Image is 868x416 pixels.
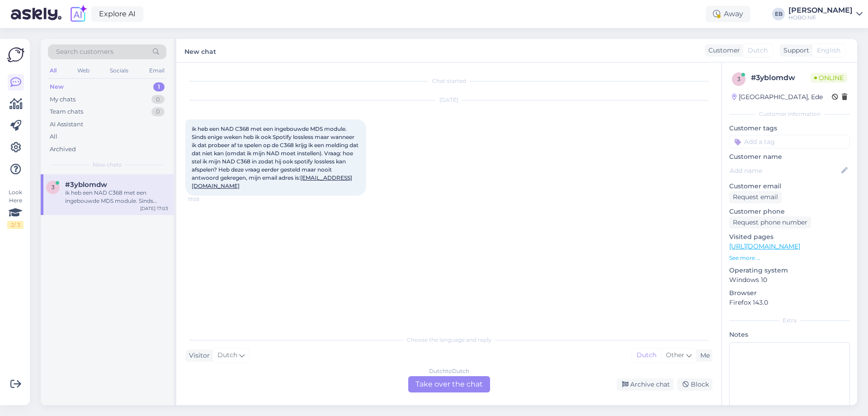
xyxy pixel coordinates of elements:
div: 1 [153,82,165,91]
div: Customer [705,46,740,55]
span: 3 [737,76,741,82]
img: explore-ai [69,5,88,24]
img: Askly Logo [7,46,24,63]
div: # 3yblomdw [751,72,811,83]
div: Web [75,65,91,77]
a: [PERSON_NAME]HOBO hifi [788,7,863,21]
p: Windows 10 [729,275,850,285]
span: Search customers [56,47,113,57]
span: #3yblomdw [65,181,107,189]
div: Team chats [50,107,83,116]
div: Dutch to Dutch [429,367,469,375]
p: Customer phone [729,207,850,216]
div: Look Here [7,188,24,229]
div: Archive chat [617,378,674,391]
div: Support [780,46,809,55]
div: Away [706,6,750,22]
div: 0 [151,95,165,104]
div: 0 [151,107,165,116]
div: AI Assistant [50,120,83,129]
span: 3 [52,184,55,191]
input: Add a tag [729,135,850,148]
p: Operating system [729,266,850,275]
div: Dutch [632,349,661,362]
span: New chats [93,161,122,169]
span: Other [666,351,684,359]
span: Dutch [748,46,768,55]
div: All [48,65,58,77]
div: Archived [50,145,76,154]
div: Request phone number [729,216,811,229]
div: Me [697,351,710,360]
div: HOBO hifi [788,14,853,21]
p: Browser [729,288,850,298]
span: English [817,46,840,55]
p: Notes [729,330,850,339]
div: Customer information [729,110,850,118]
input: Add name [730,166,840,176]
a: Explore AI [91,6,143,22]
div: [DATE] [185,96,712,104]
div: ik heb een NAD C368 met een ingebouwde MDS module. Sinds enige weken heb ik ook Spotify lossless ... [65,189,168,205]
p: Customer tags [729,124,850,133]
p: Firefox 143.0 [729,298,850,307]
div: Visitor [185,351,210,360]
p: Visited pages [729,232,850,242]
div: Request email [729,191,782,203]
span: 17:03 [188,196,222,203]
div: Block [677,378,712,391]
span: Dutch [217,350,237,360]
div: 2 / 3 [7,221,24,229]
span: ik heb een NAD C368 met een ingebouwde MDS module. Sinds enige weken heb ik ook Spotify lossless ... [192,125,360,189]
div: New [50,82,64,91]
div: Email [147,65,166,77]
p: Customer email [729,182,850,191]
div: Take over the chat [408,376,490,392]
p: Customer name [729,152,850,162]
a: [URL][DOMAIN_NAME] [729,242,800,250]
p: See more ... [729,254,850,262]
div: [GEOGRAPHIC_DATA], Ede [732,92,823,102]
div: [DATE] 17:03 [140,205,168,212]
div: Extra [729,316,850,325]
label: New chat [184,44,216,57]
div: Socials [108,65,130,77]
div: My chats [50,95,75,104]
span: Online [811,73,847,83]
div: Choose the language and reply [185,336,712,344]
div: Chat started [185,77,712,85]
div: [PERSON_NAME] [788,7,853,14]
div: EB [772,8,785,20]
div: All [50,132,57,141]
